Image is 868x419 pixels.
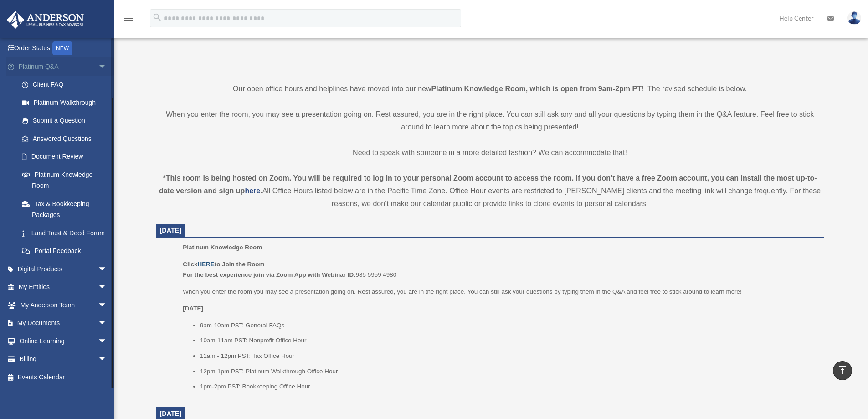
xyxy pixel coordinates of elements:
[152,12,162,22] i: search
[52,41,72,55] div: NEW
[6,57,121,76] a: Platinum Q&Aarrow_drop_down
[156,83,824,95] p: Our open office hours and helplines have moved into our new ! The revised schedule is below.
[13,242,121,260] a: Portal Feedback
[431,85,642,93] strong: Platinum Knowledge Room, which is open from 9am-2pm PT
[197,261,214,268] a: HERE
[98,57,116,76] span: arrow_drop_down
[98,350,116,369] span: arrow_drop_down
[200,320,817,331] li: 9am-10am PST: General FAQs
[6,39,121,58] a: Order StatusNEW
[183,271,355,278] b: For the best experience join via Zoom App with Webinar ID:
[183,259,817,280] p: 985 5959 4980
[6,368,121,386] a: Events Calendar
[98,260,116,279] span: arrow_drop_down
[6,314,121,332] a: My Documentsarrow_drop_down
[160,410,182,417] span: [DATE]
[200,381,817,392] li: 1pm-2pm PST: Bookkeeping Office Hour
[6,296,121,314] a: My Anderson Teamarrow_drop_down
[200,335,817,346] li: 10am-11am PST: Nonprofit Office Hour
[13,93,121,112] a: Platinum Walkthrough
[183,305,203,312] u: [DATE]
[183,244,262,251] span: Platinum Knowledge Room
[4,11,87,29] img: Anderson Advisors Platinum Portal
[123,13,134,24] i: menu
[159,174,817,195] strong: *This room is being hosted on Zoom. You will be required to log in to your personal Zoom account ...
[13,76,121,94] a: Client FAQ
[6,350,121,368] a: Billingarrow_drop_down
[183,261,264,268] b: Click to Join the Room
[6,260,121,278] a: Digital Productsarrow_drop_down
[847,11,861,25] img: User Pic
[833,361,852,380] a: vertical_align_top
[183,286,817,297] p: When you enter the room you may see a presentation going on. Rest assured, you are in the right p...
[123,16,134,24] a: menu
[13,224,121,242] a: Land Trust & Deed Forum
[98,314,116,333] span: arrow_drop_down
[98,332,116,351] span: arrow_drop_down
[200,366,817,377] li: 12pm-1pm PST: Platinum Walkthrough Office Hour
[13,129,121,148] a: Answered Questions
[13,148,121,166] a: Document Review
[13,166,116,195] a: Platinum Knowledge Room
[245,187,260,195] a: here
[6,278,121,296] a: My Entitiesarrow_drop_down
[156,108,824,134] p: When you enter the room, you may see a presentation going on. Rest assured, you are in the right ...
[837,365,848,376] i: vertical_align_top
[200,351,817,362] li: 11am - 12pm PST: Tax Office Hour
[98,296,116,315] span: arrow_drop_down
[260,187,262,195] strong: .
[6,332,121,350] a: Online Learningarrow_drop_down
[98,278,116,297] span: arrow_drop_down
[156,146,824,159] p: Need to speak with someone in a more detailed fashion? We can accommodate that!
[13,112,121,130] a: Submit a Question
[160,227,182,234] span: [DATE]
[13,195,121,224] a: Tax & Bookkeeping Packages
[156,172,824,210] div: All Office Hours listed below are in the Pacific Time Zone. Office Hour events are restricted to ...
